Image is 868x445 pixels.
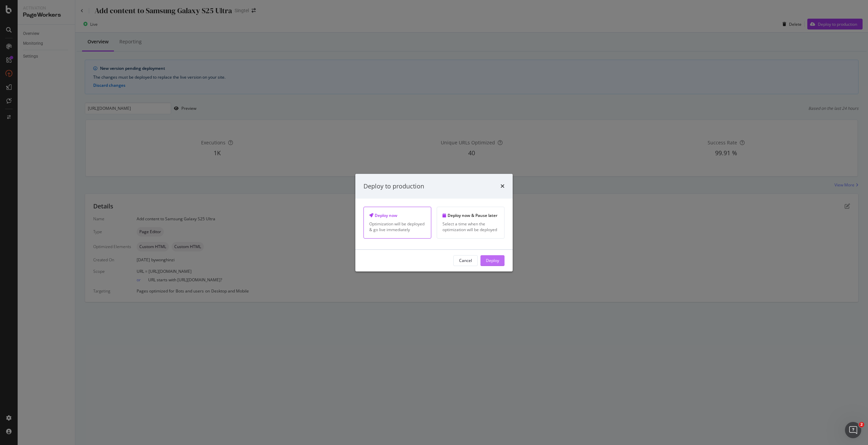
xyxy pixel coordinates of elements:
[369,213,426,218] div: Deploy now
[845,422,861,438] iframe: Intercom live chat
[859,422,864,427] span: 2
[355,174,513,271] div: modal
[369,221,426,232] div: Optimization will be deployed & go live immediately
[363,182,424,190] div: Deploy to production
[480,255,505,266] button: Deploy
[453,255,478,266] button: Cancel
[486,258,499,263] div: Deploy
[459,258,472,263] div: Cancel
[442,213,499,218] div: Deploy now & Pause later
[442,221,499,232] div: Select a time when the optimization will be deployed
[500,182,505,190] div: times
